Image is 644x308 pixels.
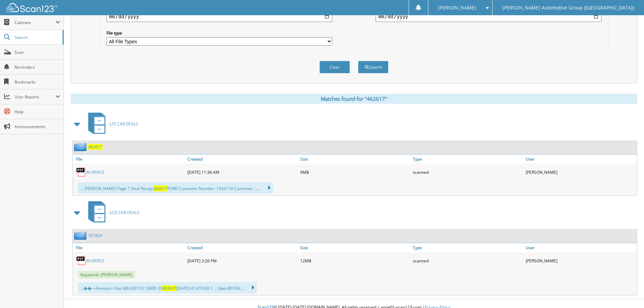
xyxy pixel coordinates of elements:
[299,165,411,179] div: 9MB
[15,34,59,40] span: Search
[411,243,524,252] a: Type
[84,199,140,226] a: LCD CAR DEALS
[15,94,55,100] span: User Reports
[106,11,332,22] input: start
[78,182,273,194] div: ... [PERSON_NAME] Page 1 Deal Recap: FORD Customer Number: 1034119 Customer ......
[15,109,60,115] span: Help
[74,231,88,240] img: folder2.png
[153,186,168,191] span: 462617
[299,243,411,252] a: Size
[15,124,60,129] span: Announcements
[524,155,637,164] a: User
[84,111,138,137] a: LFS CAR DEALS
[15,79,60,85] span: Bookmarks
[319,61,350,73] button: Clear
[78,282,257,293] div: ...��—Amount—Stat MEA30110 13600 20 [DATE] 41,410.00 1 ... OpenRO 09/...
[411,155,524,164] a: Type
[15,20,55,25] span: Cabinets
[110,121,138,127] span: LFS CAR DEALS
[78,271,135,279] span: Keywords: [PERSON_NAME]
[73,243,186,252] a: File
[438,6,476,10] span: [PERSON_NAME]
[524,243,637,252] a: User
[73,155,186,164] a: File
[502,6,634,10] span: [PERSON_NAME] Automotive Group ([GEOGRAPHIC_DATA])
[15,64,60,70] span: Reminders
[186,165,299,179] div: [DATE] 11:36 AM
[71,94,637,104] div: Matches found for "462617"
[86,169,104,175] a: IN OFFICE
[299,254,411,267] div: 12MB
[15,49,60,55] span: Scan
[376,11,601,22] input: end
[186,254,299,267] div: [DATE] 3:26 PM
[411,165,524,179] div: scanned
[186,243,299,252] a: Created
[106,30,332,36] label: File type
[7,3,57,12] img: scan123-logo-white.svg
[610,276,644,308] iframe: Chat Widget
[358,61,388,73] button: Search
[110,210,140,215] span: LCD CAR DEALS
[76,256,86,266] img: PDF.png
[86,258,104,264] a: IN OFFICE
[186,155,299,164] a: Created
[524,165,637,179] div: [PERSON_NAME]
[76,167,86,177] img: PDF.png
[162,285,176,291] span: 462617
[411,254,524,267] div: scanned
[299,155,411,164] a: Size
[88,144,102,150] a: 462617
[524,254,637,267] div: [PERSON_NAME]
[74,143,88,151] img: folder2.png
[88,233,102,238] a: 351824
